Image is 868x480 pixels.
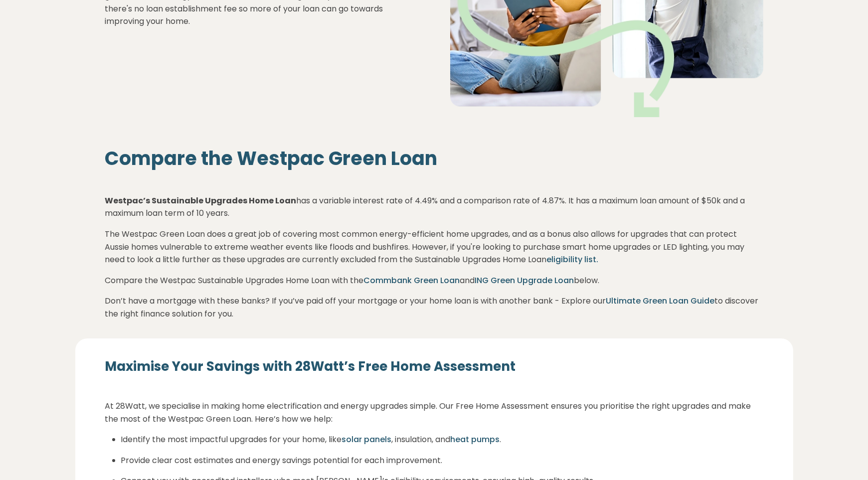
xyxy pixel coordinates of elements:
a: Ultimate Green Loan Guide [606,295,715,307]
p: Identify the most impactful upgrades for your home, like , insulation, and . [121,433,763,446]
h2: Compare the Westpac Green Loan [105,147,763,170]
a: Commbank Green Loan [364,275,460,286]
p: At 28Watt, we specialise in making home electrification and energy upgrades simple. Our Free Home... [105,400,763,425]
p: Don’t have a mortgage with these banks? If you’ve paid off your mortgage or your home loan is wit... [105,295,763,320]
a: ING Green Upgrade Loan [475,275,574,286]
p: Provide clear cost estimates and energy savings potential for each improvement. [121,454,763,467]
a: solar panels [342,434,392,445]
p: The Westpac Green Loan does a great job of covering most common energy-efficient home upgrades, a... [105,228,763,266]
a: heat pumps [451,434,500,445]
strong: Westpac’s Sustainable Upgrades Home Loan [105,195,297,206]
p: Compare the Westpac Sustainable Upgrades Home Loan with the and below. [105,274,763,287]
h4: Maximise Your Savings with 28Watt’s Free Home Assessment [105,358,763,375]
p: has a variable interest rate of 4.49% and a comparison rate of 4.87%. It has a maximum loan amoun... [105,194,763,220]
a: eligibility list. [547,254,599,265]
